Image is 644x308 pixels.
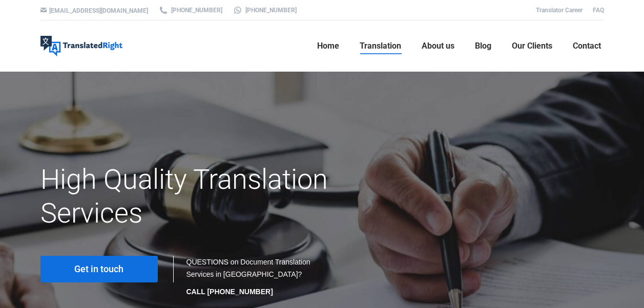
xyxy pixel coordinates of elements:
span: Get in touch [74,264,123,274]
strong: CALL [PHONE_NUMBER] [186,288,273,296]
a: [PHONE_NUMBER] [233,6,297,15]
a: Translation [357,30,404,62]
span: Blog [475,41,491,51]
a: FAQ [593,7,604,14]
span: About us [422,41,454,51]
span: Translation [360,41,401,51]
a: [PHONE_NUMBER] [158,6,222,15]
a: About us [419,30,458,62]
img: Translated Right [40,36,122,56]
span: Home [317,41,339,51]
span: Contact [573,41,601,51]
h1: High Quality Translation Services [40,163,411,230]
div: QUESTIONS on Document Translation Services in [GEOGRAPHIC_DATA]? [186,256,312,298]
a: Blog [472,30,494,62]
a: Get in touch [40,256,158,282]
span: Our Clients [512,41,552,51]
a: Our Clients [509,30,555,62]
a: Translator Career [536,7,583,14]
a: Home [314,30,342,62]
a: Contact [570,30,604,62]
a: [EMAIL_ADDRESS][DOMAIN_NAME] [49,7,148,14]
